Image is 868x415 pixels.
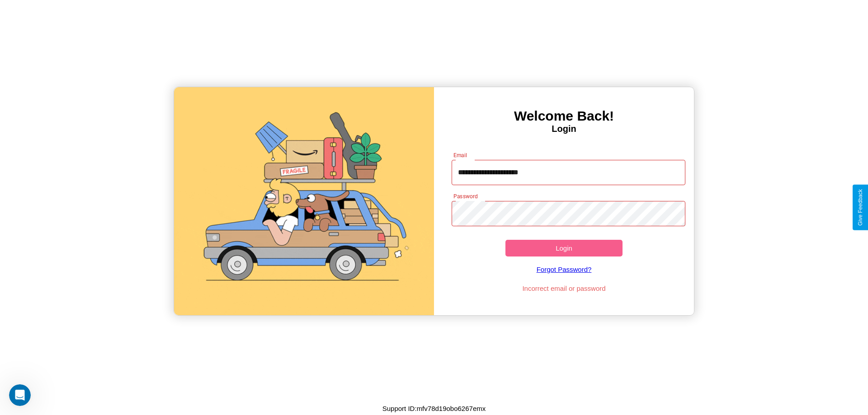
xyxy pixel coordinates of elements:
p: Support ID: mfv78d19obo6267emx [382,402,486,415]
a: Forgot Password? [447,256,681,282]
label: Email [453,151,467,159]
button: Login [505,240,623,256]
h4: Login [434,124,694,134]
label: Password [453,192,477,200]
iframe: Intercom live chat [9,384,31,406]
h3: Welcome Back! [434,108,694,124]
div: Give Feedback [857,189,863,226]
p: Incorrect email or password [447,282,681,294]
img: gif [174,87,434,315]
